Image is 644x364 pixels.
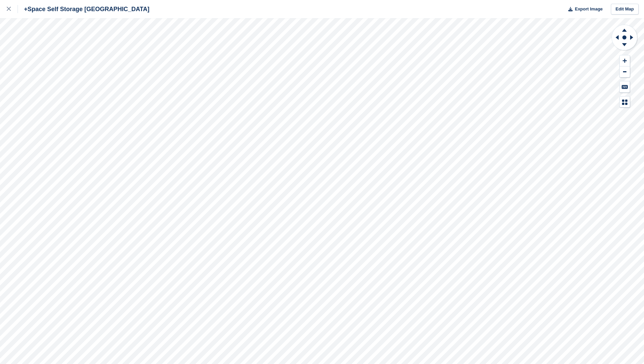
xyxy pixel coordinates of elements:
a: Edit Map [611,4,639,15]
button: Export Image [564,4,603,15]
button: Map Legend [620,96,630,108]
button: Keyboard Shortcuts [620,81,630,92]
span: Export Image [575,6,602,12]
div: +Space Self Storage [GEOGRAPHIC_DATA] [18,5,149,13]
button: Zoom In [620,55,630,66]
button: Zoom Out [620,66,630,78]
